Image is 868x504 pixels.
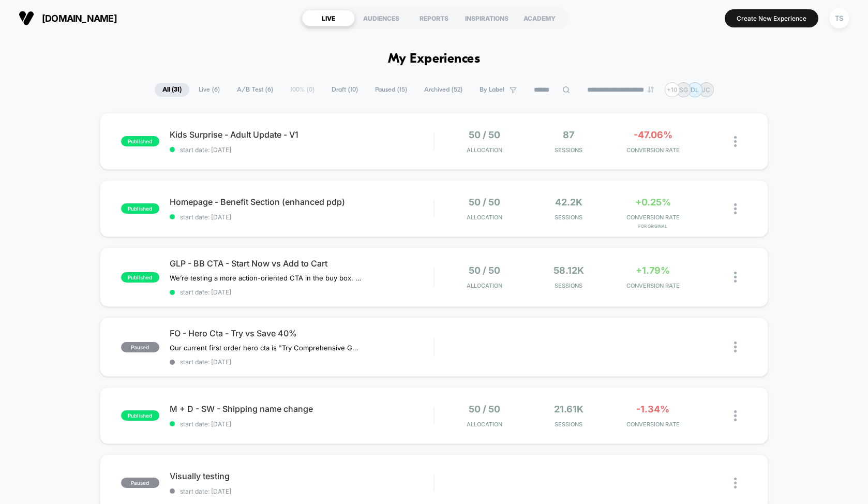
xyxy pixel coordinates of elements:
[635,197,671,207] span: +0.25%
[826,8,852,29] button: TS
[170,258,433,269] span: GLP - BB CTA - Start Now vs Add to Cart
[229,83,281,97] span: A/B Test ( 6 )
[170,404,433,414] span: M + D - SW - Shipping name change
[734,136,737,147] img: close
[469,129,500,140] span: 50 / 50
[613,146,693,154] span: CONVERSION RATE
[553,265,584,276] span: 58.12k
[121,272,159,283] span: published
[829,8,849,28] div: TS
[324,83,366,97] span: Draft ( 10 )
[648,86,654,93] img: end
[734,478,737,488] img: close
[42,13,117,24] span: [DOMAIN_NAME]
[513,10,566,26] div: ACADEMY
[121,136,159,146] span: published
[529,146,608,154] span: Sessions
[121,342,159,352] span: paused
[408,10,460,26] div: REPORTS
[529,214,608,221] span: Sessions
[170,471,433,481] span: Visually testing
[416,83,470,97] span: Archived ( 52 )
[613,224,693,229] span: for Original
[467,282,502,289] span: Allocation
[355,10,408,26] div: AUDIENCES
[555,197,582,207] span: 42.2k
[170,213,433,221] span: start date: [DATE]
[554,404,583,414] span: 21.61k
[467,146,502,154] span: Allocation
[725,9,818,27] button: Create New Experience
[679,86,688,94] p: SG
[170,274,362,282] span: We’re testing a more action-oriented CTA in the buy box. The current button reads “Start Now.” We...
[469,265,500,276] span: 50 / 50
[469,404,500,414] span: 50 / 50
[170,129,433,140] span: Kids Surprise - Adult Update - V1
[170,420,433,428] span: start date: [DATE]
[170,328,433,338] span: FO - Hero Cta - Try vs Save 40%
[467,421,502,428] span: Allocation
[388,52,481,67] h1: My Experiences
[480,86,504,94] span: By Label
[469,197,500,207] span: 50 / 50
[529,421,608,428] span: Sessions
[734,342,737,352] img: close
[734,203,737,214] img: close
[529,282,608,289] span: Sessions
[665,82,680,97] div: + 10
[460,10,513,26] div: INSPIRATIONS
[467,214,502,221] span: Allocation
[613,214,693,221] span: CONVERSION RATE
[563,129,574,140] span: 87
[613,421,693,428] span: CONVERSION RATE
[734,410,737,421] img: close
[734,272,737,283] img: close
[121,410,159,421] span: published
[367,83,415,97] span: Paused ( 15 )
[634,129,672,140] span: -47.06%
[170,344,362,352] span: Our current first order hero cta is "Try Comprehensive Gummies". We are testing it against "Save ...
[170,288,433,296] span: start date: [DATE]
[702,86,710,94] p: JC
[16,10,120,26] button: [DOMAIN_NAME]
[191,83,228,97] span: Live ( 6 )
[170,487,433,495] span: start date: [DATE]
[170,197,433,207] span: Homepage - Benefit Section (enhanced pdp)
[170,358,433,366] span: start date: [DATE]
[613,282,693,289] span: CONVERSION RATE
[170,146,433,154] span: start date: [DATE]
[121,203,159,214] span: published
[121,478,159,488] span: paused
[636,404,669,414] span: -1.34%
[691,86,699,94] p: DL
[636,265,670,276] span: +1.79%
[302,10,355,26] div: LIVE
[155,83,189,97] span: All ( 31 )
[19,10,34,26] img: Visually logo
